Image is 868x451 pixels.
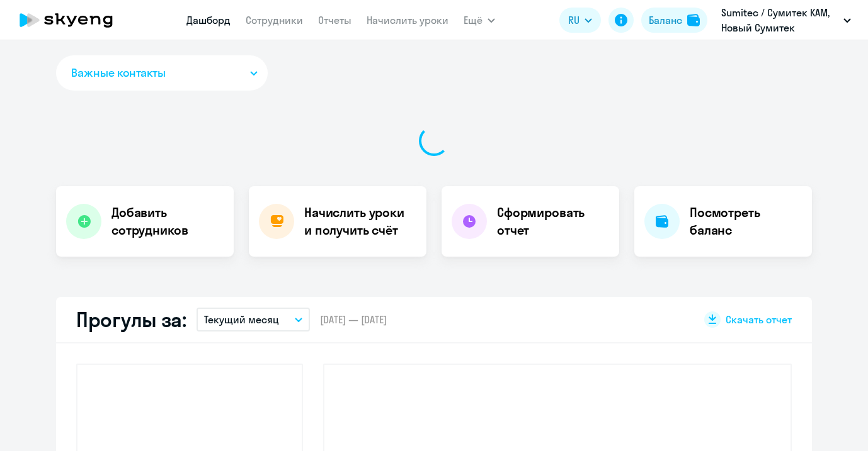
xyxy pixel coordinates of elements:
[320,313,387,326] span: [DATE] — [DATE]
[367,14,448,26] a: Начислить уроки
[497,204,609,239] h4: Сформировать отчет
[76,307,186,332] h2: Прогулы за:
[464,8,495,33] button: Ещё
[464,13,483,28] span: Ещё
[690,204,802,239] h4: Посмотреть баланс
[726,313,792,326] span: Скачать отчет
[715,5,857,35] button: Sumitec / Сумитек KAM, Новый Сумитек предоплата
[204,312,279,327] p: Текущий месяц
[197,308,310,331] button: Текущий месяц
[721,5,838,35] p: Sumitec / Сумитек KAM, Новый Сумитек предоплата
[641,8,707,33] button: Балансbalance
[246,14,303,26] a: Сотрудники
[111,204,224,239] h4: Добавить сотрудников
[649,13,682,28] div: Баланс
[318,14,351,26] a: Отчеты
[186,14,231,26] a: Дашборд
[71,65,166,81] span: Важные контакты
[56,55,268,91] button: Важные контакты
[568,13,580,28] span: RU
[304,204,414,239] h4: Начислить уроки и получить счёт
[559,8,601,33] button: RU
[687,14,700,26] img: balance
